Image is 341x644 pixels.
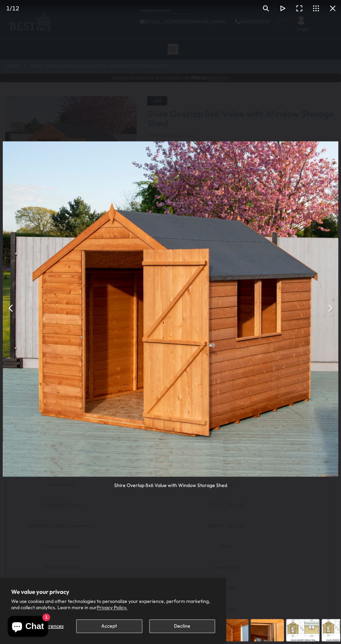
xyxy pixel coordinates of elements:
[149,619,215,633] button: Decline
[11,589,215,595] h2: We value your privacy
[97,604,127,611] a: Privacy Policy.
[76,619,142,633] button: Accept
[3,300,19,316] button: Previous
[322,300,338,316] button: Next
[114,477,227,489] div: Shire Overlap 8x6 Value with Window Storage Shed
[11,598,215,611] p: We use cookies and other technologies to personalize your experience, perform marketing, and coll...
[12,5,19,12] span: 12
[6,616,50,638] inbox-online-store-chat: Shopify online store chat
[6,5,10,12] span: 1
